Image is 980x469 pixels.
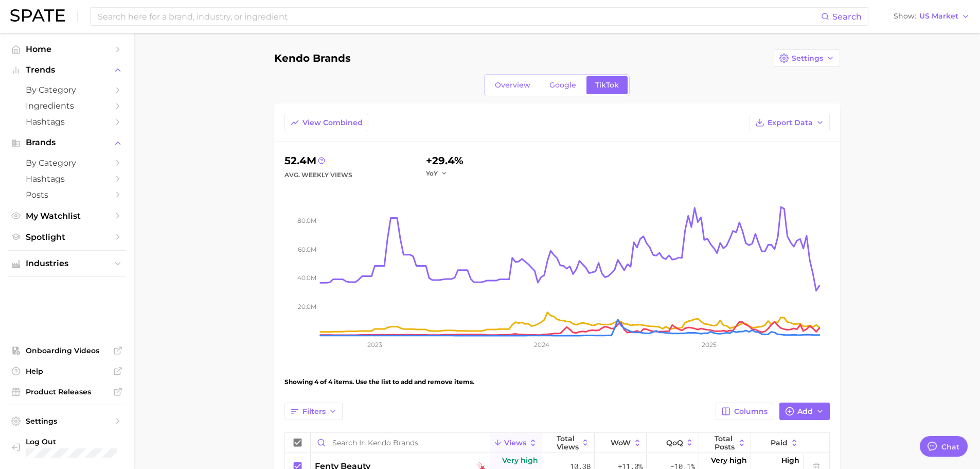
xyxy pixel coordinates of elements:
[298,303,316,310] tspan: 20.0m
[8,363,126,379] a: Help
[26,158,108,168] span: by Category
[595,433,647,453] button: WoW
[26,65,108,75] span: Trends
[549,81,576,90] span: Google
[797,407,813,416] span: Add
[302,407,326,416] span: Filters
[284,368,830,396] div: Showing 4 of 4 items. Use the list to add and remove items.
[8,41,126,57] a: Home
[8,187,126,203] a: Posts
[8,413,126,429] a: Settings
[297,274,316,282] tspan: 40.0m
[311,433,490,453] input: Search in Kendo Brands
[504,439,526,447] span: Views
[284,114,368,131] button: View Combined
[894,13,916,19] span: Show
[792,54,823,63] span: Settings
[26,117,108,127] span: Hashtags
[771,439,788,447] span: Paid
[541,76,585,94] a: Google
[8,98,126,114] a: Ingredients
[284,403,343,420] button: Filters
[274,53,351,64] h1: Kendo Brands
[26,346,108,355] span: Onboarding Videos
[26,101,108,111] span: Ingredients
[97,8,821,25] input: Search here for a brand, industry, or ingredient
[502,454,538,466] span: Very high
[302,118,363,127] span: View Combined
[8,434,126,461] a: Log out. Currently logged in with e-mail jessica.barrett@kendobrands.com.
[284,169,352,181] div: Avg. Weekly Views
[8,135,126,150] button: Brands
[297,217,316,224] tspan: 80.0m
[611,439,631,447] span: WoW
[26,138,108,147] span: Brands
[734,407,768,416] span: Columns
[26,211,108,221] span: My Watchlist
[750,114,830,131] button: Export Data
[557,435,579,451] span: Total Views
[26,174,108,184] span: Hashtags
[26,190,108,200] span: Posts
[8,114,126,130] a: Hashtags
[284,152,352,169] div: 52.4m
[751,433,803,453] button: Paid
[26,416,108,426] span: Settings
[490,433,542,453] button: Views
[8,256,126,271] button: Industries
[298,246,316,253] tspan: 60.0m
[647,433,699,453] button: QoQ
[533,341,549,349] tspan: 2024
[26,232,108,242] span: Spotlight
[716,403,773,420] button: Columns
[595,81,619,90] span: TikTok
[367,341,382,349] tspan: 2023
[701,341,716,349] tspan: 2025
[8,343,126,358] a: Onboarding Videos
[8,229,126,245] a: Spotlight
[26,387,108,396] span: Product Releases
[8,82,126,98] a: by Category
[666,439,683,447] span: QoQ
[426,169,438,178] span: YoY
[891,10,972,23] button: ShowUS Market
[426,152,464,169] div: +29.4%
[768,118,813,127] span: Export Data
[8,155,126,171] a: by Category
[8,171,126,187] a: Hashtags
[774,49,840,67] button: Settings
[781,454,799,466] span: High
[8,208,126,224] a: My Watchlist
[832,12,862,22] span: Search
[8,384,126,399] a: Product Releases
[26,85,108,95] span: by Category
[715,435,735,451] span: Total Posts
[586,76,628,94] a: TikTok
[426,169,448,178] button: YoY
[779,403,830,420] button: Add
[26,367,108,376] span: Help
[26,437,149,446] span: Log Out
[699,433,751,453] button: Total Posts
[26,259,108,268] span: Industries
[26,44,108,54] span: Home
[919,13,958,19] span: US Market
[486,76,539,94] a: Overview
[8,62,126,78] button: Trends
[711,454,747,466] span: Very high
[495,81,530,90] span: Overview
[542,433,594,453] button: Total Views
[10,9,65,22] img: SPATE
